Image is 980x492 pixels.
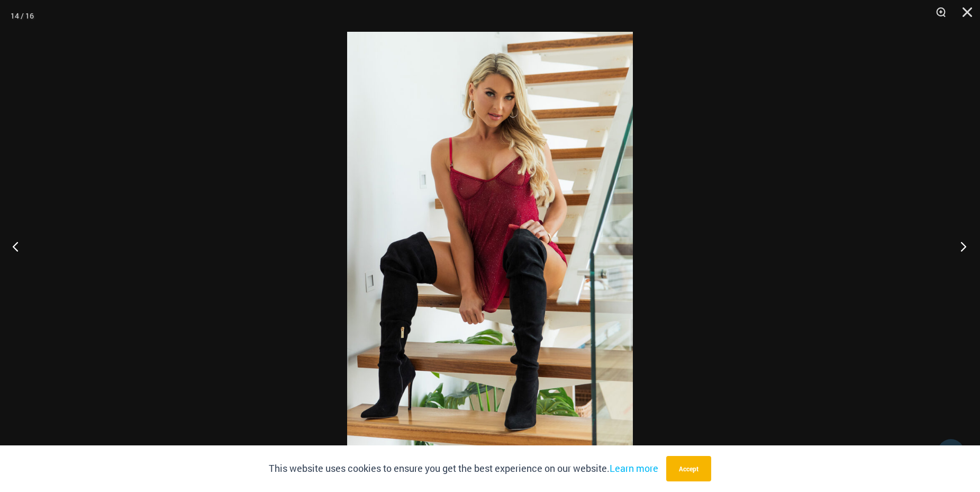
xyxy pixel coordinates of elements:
[666,456,711,481] button: Accept
[610,462,658,475] a: Learn more
[940,220,980,273] button: Next
[269,461,658,477] p: This website uses cookies to ensure you get the best experience on our website.
[347,32,633,460] img: Guilty Pleasures Red 1260 Slip 6045 Thong 06v2
[11,8,34,24] div: 14 / 16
